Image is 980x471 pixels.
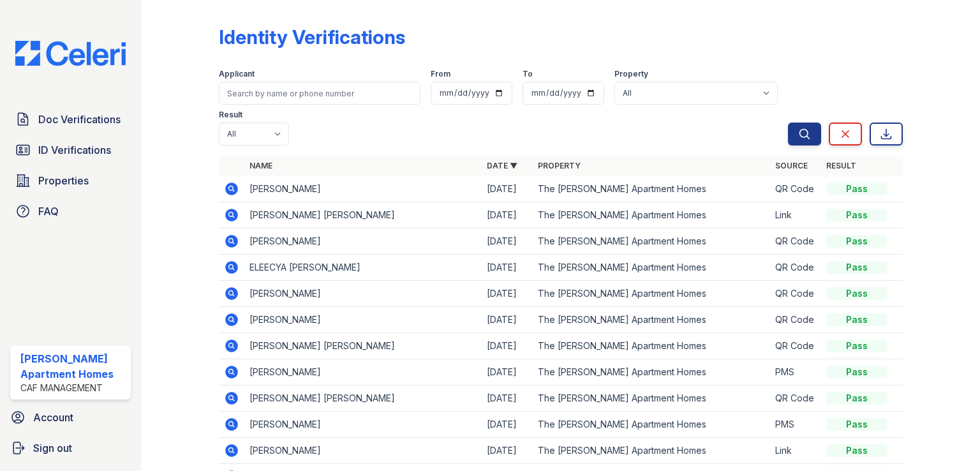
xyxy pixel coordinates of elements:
div: Pass [826,313,887,326]
div: Pass [826,392,887,405]
td: [DATE] [482,281,533,307]
label: Property [614,69,648,79]
div: Pass [826,366,887,378]
span: Sign out [33,440,72,456]
a: Name [249,161,272,170]
td: [PERSON_NAME] [244,359,482,385]
iframe: chat widget [926,420,967,458]
td: The [PERSON_NAME] Apartment Homes [533,307,770,333]
a: FAQ [10,198,131,224]
td: [PERSON_NAME] [244,281,482,307]
div: Pass [826,287,887,300]
a: Property [538,161,581,170]
td: [PERSON_NAME] [PERSON_NAME] [244,333,482,359]
td: The [PERSON_NAME] Apartment Homes [533,281,770,307]
td: [PERSON_NAME] [244,307,482,333]
td: PMS [770,412,821,438]
td: [PERSON_NAME] [PERSON_NAME] [244,385,482,412]
td: [DATE] [482,176,533,202]
span: ID Verifications [38,142,111,158]
td: The [PERSON_NAME] Apartment Homes [533,333,770,359]
td: The [PERSON_NAME] Apartment Homes [533,412,770,438]
span: FAQ [38,204,59,219]
td: [PERSON_NAME] [244,176,482,202]
div: [PERSON_NAME] Apartment Homes [20,351,126,382]
a: Properties [10,168,131,193]
div: Pass [826,340,887,352]
td: QR Code [770,176,821,202]
td: ELEECYA [PERSON_NAME] [244,255,482,281]
td: QR Code [770,281,821,307]
td: [DATE] [482,228,533,255]
td: [PERSON_NAME] [PERSON_NAME] [244,202,482,228]
div: Identity Verifications [219,26,405,49]
td: The [PERSON_NAME] Apartment Homes [533,385,770,412]
td: Link [770,202,821,228]
span: Account [33,410,73,425]
td: [DATE] [482,438,533,464]
td: [DATE] [482,307,533,333]
td: The [PERSON_NAME] Apartment Homes [533,359,770,385]
a: Date ▼ [487,161,517,170]
div: CAF Management [20,382,126,394]
td: QR Code [770,385,821,412]
input: Search by name or phone number [219,82,420,105]
td: [PERSON_NAME] [244,438,482,464]
div: Pass [826,418,887,431]
a: Account [5,405,136,430]
div: Pass [826,209,887,221]
td: QR Code [770,255,821,281]
td: [PERSON_NAME] [244,228,482,255]
td: [DATE] [482,202,533,228]
td: The [PERSON_NAME] Apartment Homes [533,255,770,281]
td: [DATE] [482,333,533,359]
td: The [PERSON_NAME] Apartment Homes [533,176,770,202]
div: Pass [826,183,887,195]
td: [DATE] [482,412,533,438]
a: Result [826,161,856,170]
img: CE_Logo_Blue-a8612792a0a2168367f1c8372b55b34899dd931a85d93a1a3d3e32e68fde9ad4.png [5,41,136,66]
td: [DATE] [482,385,533,412]
td: Link [770,438,821,464]
div: Pass [826,261,887,274]
span: Doc Verifications [38,112,121,127]
td: QR Code [770,307,821,333]
span: Properties [38,173,89,188]
td: [PERSON_NAME] [244,412,482,438]
label: From [431,69,450,79]
td: The [PERSON_NAME] Apartment Homes [533,202,770,228]
td: [DATE] [482,359,533,385]
label: To [523,69,533,79]
td: PMS [770,359,821,385]
label: Applicant [219,69,255,79]
a: Doc Verifications [10,107,131,132]
td: QR Code [770,333,821,359]
td: The [PERSON_NAME] Apartment Homes [533,228,770,255]
a: Source [775,161,808,170]
label: Result [219,110,242,120]
td: QR Code [770,228,821,255]
div: Pass [826,235,887,248]
div: Pass [826,444,887,457]
a: Sign out [5,435,136,461]
a: ID Verifications [10,137,131,163]
td: The [PERSON_NAME] Apartment Homes [533,438,770,464]
td: [DATE] [482,255,533,281]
